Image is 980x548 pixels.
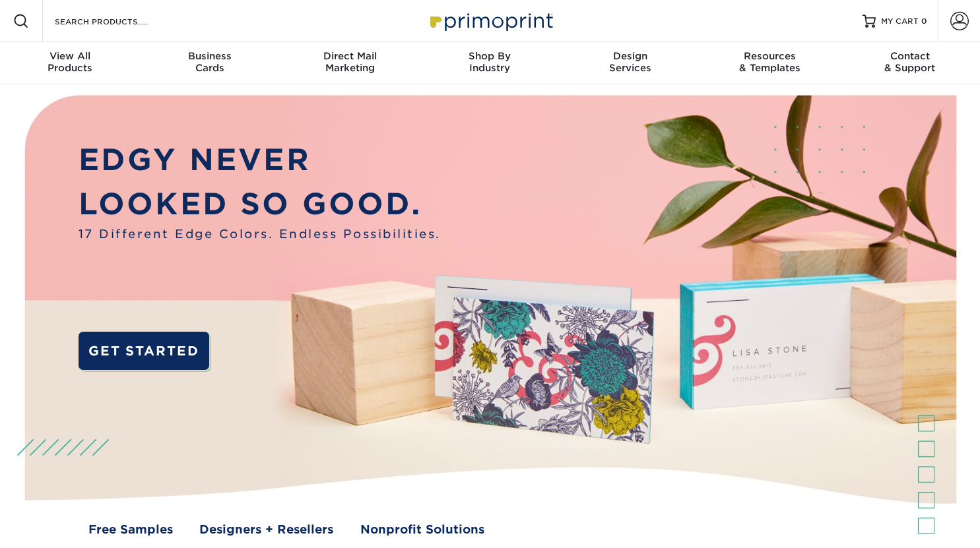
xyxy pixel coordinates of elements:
[79,332,209,371] a: GET STARTED
[700,50,840,62] span: Resources
[881,16,919,27] span: MY CART
[700,42,840,84] a: Resources& Templates
[560,50,700,62] span: Design
[420,50,560,62] span: Shop By
[921,16,927,26] span: 0
[140,42,280,84] a: BusinessCards
[199,521,333,539] a: Designers + Resellers
[280,50,420,74] div: Marketing
[53,13,182,29] input: SEARCH PRODUCTS.....
[700,50,840,74] div: & Templates
[420,50,560,74] div: Industry
[79,226,441,243] span: 17 Different Edge Colors. Endless Possibilities.
[140,50,280,62] span: Business
[840,50,980,62] span: Contact
[79,138,441,182] p: EDGY NEVER
[560,50,700,74] div: Services
[360,521,484,539] a: Nonprofit Solutions
[420,42,560,84] a: Shop ByIndustry
[840,50,980,74] div: & Support
[560,42,700,84] a: DesignServices
[88,521,173,539] a: Free Samples
[280,42,420,84] a: Direct MailMarketing
[280,50,420,62] span: Direct Mail
[79,182,441,226] p: LOOKED SO GOOD.
[840,42,980,84] a: Contact& Support
[424,7,556,35] img: Primoprint
[140,50,280,74] div: Cards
